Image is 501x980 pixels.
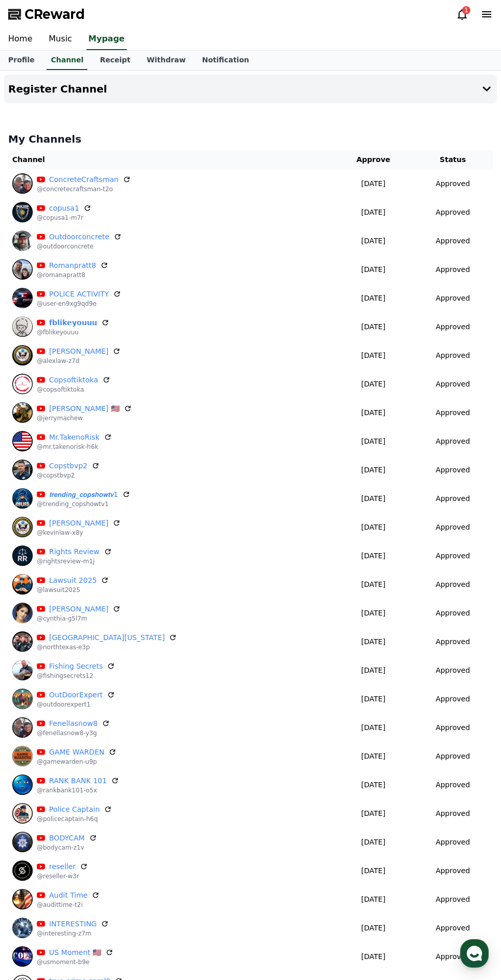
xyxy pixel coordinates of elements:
p: @cynthia-g5l7m [37,614,121,623]
p: [DATE] [338,264,408,275]
img: reseller [12,860,33,881]
a: Fishing Secrets [49,661,103,672]
p: @outdoorexpert1 [37,700,115,709]
p: Approved [436,407,470,418]
img: Copstbvp2 [12,460,33,480]
img: INTERESTING [12,918,33,938]
a: INTERESTING [49,919,97,929]
p: @northtexas-e3p [37,643,177,651]
p: Approved [436,551,470,561]
p: [DATE] [338,379,408,390]
img: Audit Time [12,889,33,909]
p: [DATE] [338,465,408,475]
p: Approved [436,322,470,332]
span: Messages [85,340,115,348]
p: @outdoorconcrete [37,242,122,250]
div: 1 [462,6,470,14]
p: [DATE] [338,865,408,876]
img: Fenellasnow8 [12,717,33,738]
p: [DATE] [338,722,408,733]
th: Approve [334,150,413,169]
img: Jerryma Chew 🇺🇸 [12,402,33,423]
p: Approved [436,780,470,790]
h4: My Channels [8,132,493,146]
a: Fenellasnow8 [49,718,98,729]
a: Audit Time [49,890,87,901]
a: Police Captain [49,804,100,815]
a: RANK BANK 101 [49,776,107,786]
p: @fblikeyouuu [37,328,109,336]
img: Romanpratt8 [12,259,33,280]
p: [DATE] [338,951,408,962]
p: @reseller-w3r [37,872,88,880]
p: @fenellasnow8-y3g [37,729,110,737]
p: Approved [436,951,470,962]
img: Kevin Law [12,517,33,537]
p: Approved [436,865,470,876]
p: @copsoftiktoka [37,385,110,394]
span: CReward [25,6,85,22]
p: [DATE] [338,923,408,933]
p: Approved [436,207,470,218]
p: Approved [436,751,470,762]
p: @mr.takenorisk-h6k [37,443,112,451]
p: Approved [436,808,470,819]
a: 𝙩𝙧𝙚𝙣𝙙𝙞𝙣𝙜_𝙘𝙤𝙥𝙨𝙝𝙤𝙬𝙩𝙫1 [49,489,118,500]
p: Approved [436,236,470,246]
span: Settings [151,339,176,348]
p: @alexlaw-z7d [37,357,121,365]
p: Approved [436,665,470,676]
a: Messages [67,324,132,350]
p: Approved [436,436,470,447]
a: Channel [47,51,87,70]
p: [DATE] [338,551,408,561]
p: [DATE] [338,665,408,676]
img: 𝗳𝗯𝗹𝗶𝗸𝗲𝘆𝗼𝘂𝘂𝘂 [12,316,33,337]
p: @concretecraftsman-t2o [37,185,131,193]
a: 𝗳𝗯𝗹𝗶𝗸𝗲𝘆𝗼𝘂𝘂𝘂 [49,317,97,328]
p: Approved [436,722,470,733]
p: Approved [436,178,470,189]
span: Home [26,339,44,348]
p: @interesting-z7m [37,929,109,938]
a: Withdraw [139,51,194,70]
img: Cynthia [12,603,33,623]
p: [DATE] [338,636,408,647]
a: Home [3,324,67,350]
a: reseller [49,861,76,872]
p: [DATE] [338,207,408,218]
p: Approved [436,264,470,275]
p: [DATE] [338,837,408,848]
p: @jerrymachew [37,414,132,422]
a: Copsoftiktoka [49,375,98,385]
p: [DATE] [338,894,408,905]
img: BODYCAM [12,832,33,852]
th: Channel [8,150,334,169]
p: @rankbank101-o5x [37,786,119,794]
p: Approved [436,293,470,304]
p: Approved [436,837,470,848]
p: Approved [436,579,470,590]
a: OutDoorExpert [49,690,103,700]
p: Approved [436,379,470,390]
p: [DATE] [338,436,408,447]
img: Lawsuit 2025 [12,574,33,595]
p: [DATE] [338,694,408,704]
a: [PERSON_NAME] [49,604,108,614]
p: [DATE] [338,780,408,790]
p: @romanapratt8 [37,271,108,279]
a: [GEOGRAPHIC_DATA][US_STATE] [49,632,165,643]
img: US Moment 🇺🇸 [12,946,33,967]
p: @gamewarden-u9p [37,758,117,766]
p: Approved [436,608,470,619]
p: @user-en9xg9qd9e [37,300,121,308]
h4: Register Channel [8,83,107,95]
a: ConcreteCraftsman [49,174,119,185]
button: Register Channel [4,75,497,103]
p: [DATE] [338,808,408,819]
a: POLICE ACTIVITY [49,289,109,300]
p: [DATE] [338,407,408,418]
p: @trending_copshowtv1 [37,500,130,508]
a: Romanpratt8 [49,260,96,271]
a: US Moment 🇺🇸 [49,947,101,958]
